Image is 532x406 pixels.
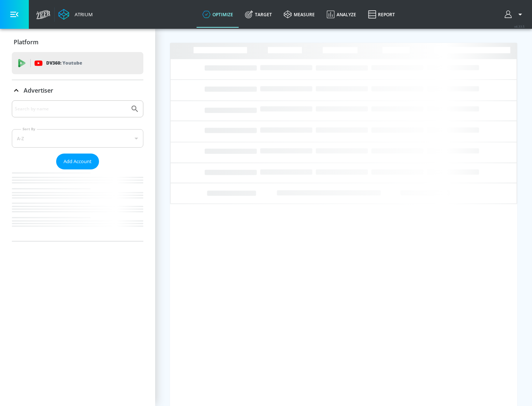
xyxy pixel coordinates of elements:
a: Analyze [321,1,362,28]
div: Advertiser [12,80,143,101]
a: Atrium [58,9,93,20]
nav: list of Advertiser [12,169,143,241]
span: Add Account [64,157,92,166]
p: Youtube [62,59,82,67]
button: Add Account [56,154,99,169]
a: Target [239,1,278,28]
input: Search by name [15,104,127,114]
p: Platform [14,38,38,46]
p: DV360: [46,59,82,67]
div: Atrium [72,11,93,18]
div: Advertiser [12,100,143,241]
a: optimize [197,1,239,28]
p: Advertiser [24,86,53,94]
div: Platform [12,32,143,52]
div: A-Z [12,129,143,148]
label: Sort By [21,127,37,131]
a: Report [362,1,401,28]
a: measure [278,1,321,28]
div: DV360: Youtube [12,52,143,74]
span: v 4.33.5 [514,24,525,28]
